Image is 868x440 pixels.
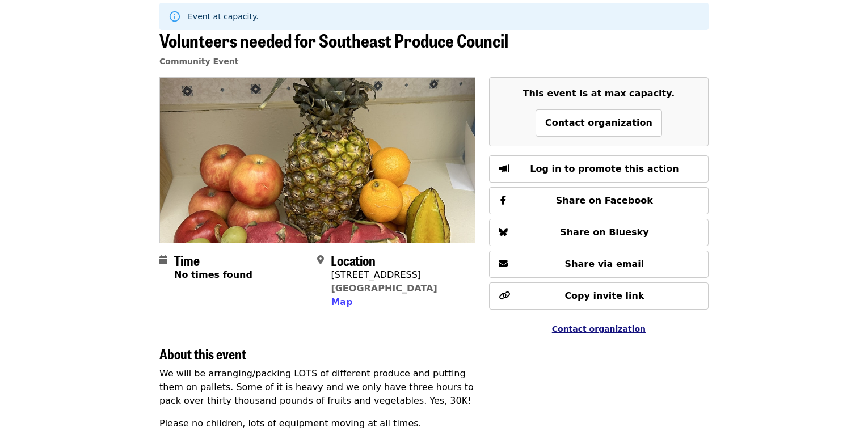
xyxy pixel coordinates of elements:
button: Share via email [489,251,709,278]
button: Log in to promote this action [489,155,709,183]
button: Share on Facebook [489,187,709,214]
span: Event at capacity. [188,12,259,21]
span: Time [174,250,200,270]
span: Contact organization [545,117,652,128]
div: [STREET_ADDRESS] [331,268,437,282]
p: We will be arranging/packing LOTS of different produce and putting them on pallets. Some of it is... [159,367,475,408]
button: Share on Bluesky [489,219,709,246]
a: Contact organization [552,324,646,333]
span: Location [331,250,376,270]
span: Map [331,297,352,307]
a: Community Event [159,57,238,66]
i: map-marker-alt icon [317,255,324,265]
button: Contact organization [536,109,662,137]
span: No times found [174,269,252,280]
button: Map [331,295,352,309]
span: Share on Facebook [556,195,653,206]
span: This event is at max capacity. [523,88,675,99]
span: Copy invite link [564,290,644,301]
span: Log in to promote this action [530,163,679,174]
img: Volunteers needed for Southeast Produce Council organized by Society of St. Andrew [160,78,475,242]
span: Share via email [565,259,644,269]
a: [GEOGRAPHIC_DATA] [331,283,437,294]
button: Copy invite link [489,282,709,310]
span: About this event [159,344,246,363]
p: Please no children, lots of equipment moving at all times. [159,417,475,430]
i: calendar icon [159,255,167,265]
span: Share on Bluesky [560,227,649,238]
span: Volunteers needed for Southeast Produce Council [159,27,508,53]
